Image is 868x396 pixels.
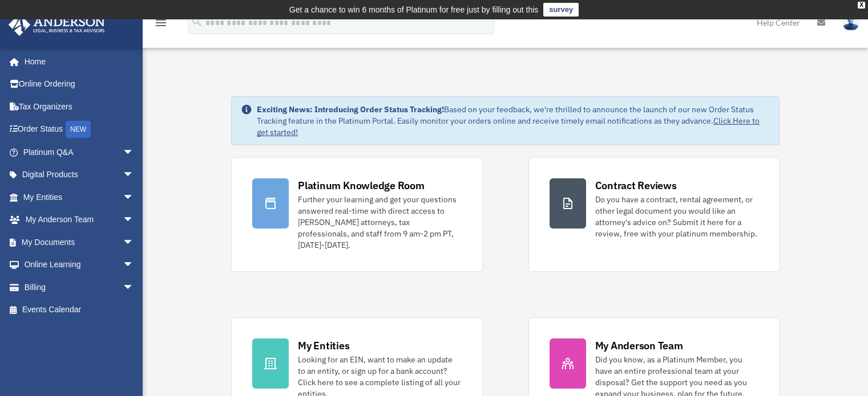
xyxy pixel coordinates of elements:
a: Online Learningarrow_drop_down [8,254,151,276]
span: arrow_drop_down [123,186,146,209]
span: arrow_drop_down [123,141,146,164]
div: Contract Reviews [595,178,677,193]
a: My Documentsarrow_drop_down [8,231,151,254]
a: menu [154,20,168,30]
a: Tax Organizers [8,95,151,118]
div: close [858,2,865,9]
span: arrow_drop_down [123,164,146,187]
a: My Anderson Teamarrow_drop_down [8,209,151,231]
i: search [191,15,203,28]
a: Order StatusNEW [8,118,151,141]
i: menu [154,16,168,30]
a: Events Calendar [8,299,151,321]
a: My Entitiesarrow_drop_down [8,186,151,209]
a: survey [543,3,579,17]
a: Click Here to get started! [257,116,760,137]
a: Online Ordering [8,73,151,96]
a: Platinum Knowledge Room Further your learning and get your questions answered real-time with dire... [231,157,482,272]
div: Get a chance to win 6 months of Platinum for free just by filling out this [289,3,539,17]
img: Anderson Advisors Platinum Portal [5,14,108,36]
a: Contract Reviews Do you have a contract, rental agreement, or other legal document you would like... [528,157,780,272]
div: Further your learning and get your questions answered real-time with direct access to [PERSON_NAM... [298,194,461,251]
div: NEW [66,121,91,138]
img: User Pic [842,14,859,31]
a: Platinum Q&Aarrow_drop_down [8,141,151,164]
div: Do you have a contract, rental agreement, or other legal document you would like an attorney's ad... [595,194,758,239]
strong: Exciting News: Introducing Order Status Tracking! [257,104,444,115]
a: Billingarrow_drop_down [8,276,151,299]
div: My Entities [298,338,349,353]
div: My Anderson Team [595,338,683,353]
div: Based on your feedback, we're thrilled to announce the launch of our new Order Status Tracking fe... [257,104,770,138]
span: arrow_drop_down [123,231,146,254]
span: arrow_drop_down [123,209,146,232]
a: Digital Productsarrow_drop_down [8,164,151,186]
a: Home [8,50,146,73]
span: arrow_drop_down [123,276,146,299]
span: arrow_drop_down [123,254,146,277]
div: Platinum Knowledge Room [298,178,425,193]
